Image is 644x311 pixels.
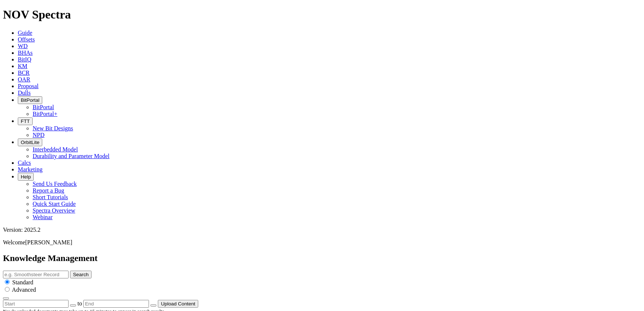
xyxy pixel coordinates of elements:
[3,227,641,233] div: Version: 2025.2
[18,117,33,125] button: FTT
[18,43,28,49] a: WD
[3,271,69,278] input: e.g. Smoothsteer Record
[18,50,33,56] a: BHAs
[18,63,27,69] a: KM
[33,207,75,214] a: Spectra Overview
[12,287,36,293] span: Advanced
[18,76,30,83] a: OAR
[21,97,39,103] span: BitPortal
[33,194,68,200] a: Short Tutorials
[18,56,31,63] a: BitIQ
[18,160,31,166] a: Calcs
[33,104,54,110] a: BitPortal
[21,140,39,145] span: OrbitLite
[18,166,43,173] a: Marketing
[33,201,76,207] a: Quick Start Guide
[21,174,31,180] span: Help
[33,214,53,220] a: Webinar
[83,300,149,308] input: End
[18,70,30,76] a: BCR
[3,239,641,246] p: Welcome
[21,118,30,124] span: FTT
[33,146,78,153] a: Interbedded Model
[33,125,73,131] a: New Bit Designs
[18,30,32,36] a: Guide
[77,300,82,307] span: to
[18,90,31,96] a: Dulls
[33,153,110,159] a: Durability and Parameter Model
[33,181,77,187] a: Send Us Feedback
[33,111,57,117] a: BitPortal+
[70,271,92,278] button: Search
[3,8,641,21] h1: NOV Spectra
[158,300,198,308] button: Upload Content
[18,138,42,146] button: OrbitLite
[33,187,64,194] a: Report a Bug
[12,279,33,285] span: Standard
[3,300,69,308] input: Start
[18,36,35,43] a: Offsets
[18,96,42,104] button: BitPortal
[25,239,72,245] span: [PERSON_NAME]
[33,132,44,138] a: NPD
[3,253,641,263] h2: Knowledge Management
[18,173,34,181] button: Help
[18,83,39,89] a: Proposal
